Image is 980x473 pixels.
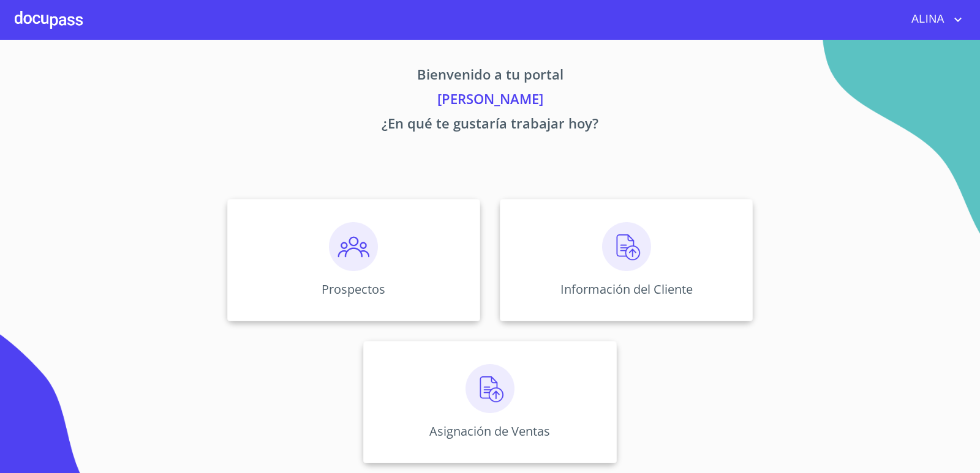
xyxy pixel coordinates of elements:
[113,89,867,113] p: [PERSON_NAME]
[560,281,693,297] p: Información del Cliente
[602,222,651,271] img: carga.png
[113,64,867,89] p: Bienvenido a tu portal
[429,423,550,439] p: Asignación de Ventas
[329,222,378,271] img: prospectos.png
[113,113,867,138] p: ¿En qué te gustaría trabajar hoy?
[466,364,514,413] img: carga.png
[322,281,385,297] p: Prospectos
[902,10,965,29] button: account of current user
[902,10,951,29] span: ALINA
